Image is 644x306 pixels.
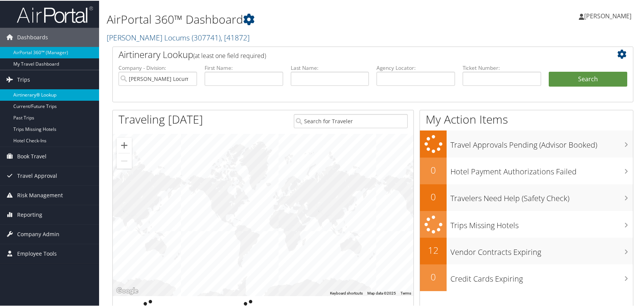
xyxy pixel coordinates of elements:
span: , [ 41872 ] [221,32,250,42]
label: Agency Locator: [376,63,455,71]
h3: Trips Missing Hotels [450,216,633,230]
h3: Travel Approvals Pending (Advisor Booked) [450,135,633,150]
span: Risk Management [17,185,63,204]
h2: 0 [420,270,447,283]
a: Open this area in Google Maps (opens a new window) [115,285,140,295]
button: Search [549,71,627,86]
h2: 12 [420,243,447,256]
a: Travel Approvals Pending (Advisor Booked) [420,130,633,157]
a: [PERSON_NAME] [579,4,639,27]
button: Zoom out [117,153,132,168]
a: 0Credit Cards Expiring [420,264,633,290]
input: Search for Traveler [294,113,408,127]
label: Last Name: [291,63,369,71]
h3: Credit Cards Expiring [450,269,633,283]
label: Company - Division: [119,63,197,71]
img: Google [115,285,140,295]
span: Dashboards [17,27,48,46]
a: 0Travelers Need Help (Safety Check) [420,184,633,210]
label: First Name: [205,63,283,71]
button: Keyboard shortcuts [330,290,363,295]
a: [PERSON_NAME] Locums [107,32,250,42]
h2: 0 [420,163,447,176]
img: airportal-logo.png [17,5,93,23]
span: Employee Tools [17,243,57,263]
a: Terms [400,290,411,295]
span: Trips [17,69,30,89]
h1: My Action Items [420,111,633,127]
a: 0Hotel Payment Authorizations Failed [420,157,633,184]
label: Ticket Number: [463,63,541,71]
h2: Airtinerary Lookup [119,47,584,60]
span: Map data ©2025 [367,290,396,295]
button: Zoom in [117,137,132,152]
span: Reporting [17,205,42,224]
a: Trips Missing Hotels [420,210,633,237]
a: 12Vendor Contracts Expiring [420,237,633,264]
h3: Vendor Contracts Expiring [450,242,633,257]
span: Company Admin [17,224,59,243]
h2: 0 [420,190,447,203]
h1: Traveling [DATE] [119,111,203,127]
span: (at least one field required) [193,51,266,59]
span: Book Travel [17,146,46,165]
span: [PERSON_NAME] [584,11,631,19]
span: ( 307741 ) [192,32,221,42]
h3: Hotel Payment Authorizations Failed [450,162,633,176]
span: Travel Approval [17,166,57,185]
h3: Travelers Need Help (Safety Check) [450,188,633,203]
h1: AirPortal 360™ Dashboard [107,11,461,27]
